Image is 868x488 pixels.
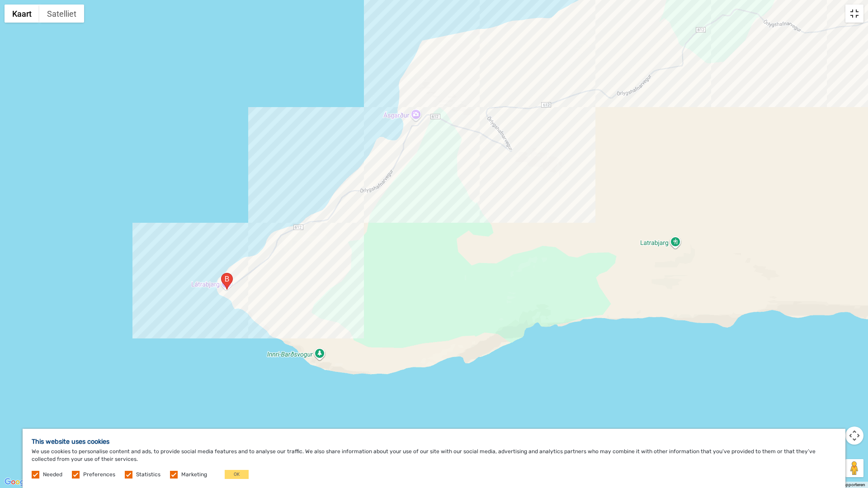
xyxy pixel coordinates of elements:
label: Marketing [181,471,207,479]
label: Preferences [83,471,115,479]
p: We're away right now. Please check back later! [13,16,102,23]
div: We use cookies to personalise content and ads, to provide social media features and to analyse ou... [23,429,845,488]
div: 612 451, 451, IJsland [221,273,233,290]
h5: This website uses cookies [32,438,836,446]
label: Needed [43,471,62,479]
button: Open LiveChat chat widget [104,14,115,25]
label: Statistics [136,471,160,479]
button: OK [225,470,249,479]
